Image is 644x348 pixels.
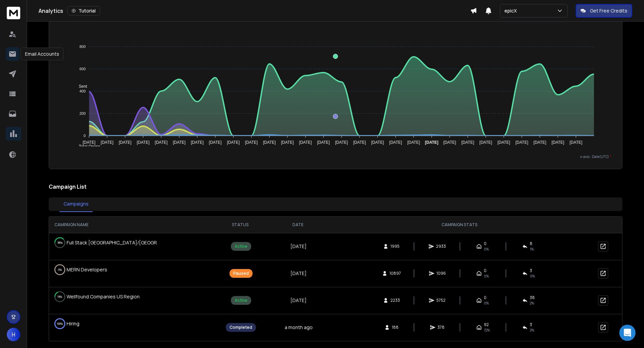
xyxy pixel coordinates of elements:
[484,273,489,279] span: 0%
[230,269,253,278] div: Paused
[281,140,294,145] tspan: [DATE]
[516,140,528,145] tspan: [DATE]
[576,4,632,18] button: Get Free Credits
[191,140,204,145] tspan: [DATE]
[49,260,157,279] td: MERN Developers
[49,314,157,333] td: Hiring
[390,298,400,303] span: 2233
[619,325,636,341] div: Open Intercom Messenger
[226,323,256,332] div: Completed
[484,300,489,306] span: 0%
[49,233,157,252] td: Full Stack [GEOGRAPHIC_DATA]/[GEOGRAPHIC_DATA]
[326,217,593,233] th: CAMPAIGN STATS
[552,140,565,145] tspan: [DATE]
[530,273,535,279] span: 0 %
[57,293,62,300] p: 19 %
[335,140,348,145] tspan: [DATE]
[67,6,100,16] button: Tutorial
[79,67,86,71] tspan: 600
[211,217,270,233] th: STATUS
[60,154,611,159] p: x-axis : Date(UTC)
[317,140,330,145] tspan: [DATE]
[209,140,222,145] tspan: [DATE]
[530,300,534,306] span: 2 %
[436,244,446,249] span: 2933
[437,325,445,330] span: 378
[84,134,86,138] tspan: 0
[7,328,20,341] button: H
[82,140,95,145] tspan: [DATE]
[21,48,64,60] div: Email Accounts
[58,266,62,273] p: 0 %
[270,287,326,314] td: [DATE]
[484,322,489,327] span: 92
[231,242,251,251] div: Active
[74,84,87,89] span: Sent
[530,241,532,246] span: 8
[530,295,535,300] span: 38
[484,327,490,333] span: 72 %
[119,140,132,145] tspan: [DATE]
[407,140,420,145] tspan: [DATE]
[479,140,492,145] tspan: [DATE]
[484,241,486,246] span: 0
[231,296,251,305] div: Active
[270,217,326,233] th: DATE
[390,244,400,249] span: 1995
[270,260,326,287] td: [DATE]
[49,287,157,306] td: Wellfound Companies US Region
[392,325,399,330] span: 188
[530,268,532,273] span: 3
[530,246,534,252] span: 1 %
[498,140,510,145] tspan: [DATE]
[270,233,326,260] td: [DATE]
[461,140,474,145] tspan: [DATE]
[436,298,446,303] span: 5752
[425,140,438,145] tspan: [DATE]
[137,140,149,145] tspan: [DATE]
[530,322,532,327] span: 3
[263,140,276,145] tspan: [DATE]
[590,7,627,14] p: Get Free Credits
[504,7,520,14] p: epicX
[227,140,240,145] tspan: [DATE]
[79,45,86,49] tspan: 800
[57,239,63,246] p: 38 %
[39,6,470,16] div: Analytics
[389,271,401,276] span: 10897
[436,271,446,276] span: 1096
[74,144,100,149] span: Total Opens
[59,196,93,212] button: Campaigns
[245,140,258,145] tspan: [DATE]
[49,217,211,233] th: CAMPAIGN NAME
[57,320,63,327] p: 100 %
[570,140,582,145] tspan: [DATE]
[484,268,486,273] span: 0
[270,314,326,341] td: a month ago
[353,140,366,145] tspan: [DATE]
[484,295,486,300] span: 0
[79,111,86,115] tspan: 200
[371,140,384,145] tspan: [DATE]
[173,140,186,145] tspan: [DATE]
[155,140,168,145] tspan: [DATE]
[530,327,534,333] span: 2 %
[484,246,489,252] span: 0%
[101,140,114,145] tspan: [DATE]
[443,140,456,145] tspan: [DATE]
[79,89,86,93] tspan: 400
[49,183,622,191] h2: Campaign List
[299,140,312,145] tspan: [DATE]
[389,140,402,145] tspan: [DATE]
[533,140,546,145] tspan: [DATE]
